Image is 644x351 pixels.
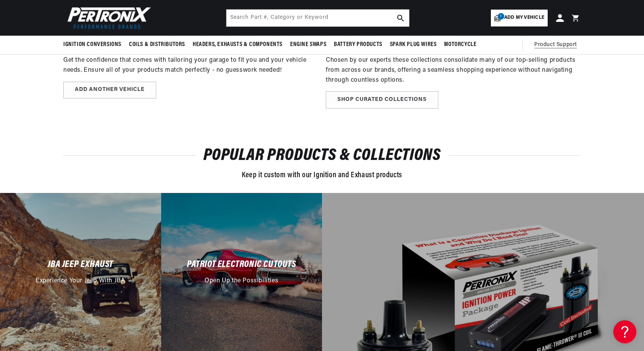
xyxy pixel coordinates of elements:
[125,36,189,54] summary: Coils & Distributors
[193,41,282,49] span: Headers, Exhausts & Components
[534,36,581,54] summary: Product Support
[491,10,548,26] a: 1Add my vehicle
[242,171,402,179] span: Keep it custom with our Ignition and Exhaust products
[226,10,409,26] input: Search Part #, Category or Keyword
[187,261,296,269] h2: Patriot Electronic Cutouts
[189,36,286,54] summary: Headers, Exhausts & Components
[534,41,577,49] span: Product Support
[390,41,437,49] span: Spark Plug Wires
[286,36,330,54] summary: Engine Swaps
[205,276,278,286] p: Open Up the Possibilities
[504,14,544,21] span: Add my vehicle
[129,41,185,49] span: Coils & Distributors
[498,13,504,20] span: 1
[440,36,480,54] summary: Motorcycle
[386,36,441,54] summary: Spark Plug Wires
[63,5,152,31] img: Pertronix
[48,261,113,269] h2: JBA Jeep Exhaust
[326,56,581,85] p: Chosen by our experts these collections consolidate many of our top-selling products from across ...
[63,56,318,75] p: Get the confidence that comes with tailoring your garage to fit you and your vehicle needs. Ensur...
[330,36,386,54] summary: Battery Products
[63,82,156,99] a: Add another vehicle
[63,148,581,163] h2: Popular Products & Collections
[36,276,125,286] p: Experience Your Jeep With JBA
[444,41,476,49] span: Motorcycle
[63,41,121,49] span: Ignition Conversions
[290,41,326,49] span: Engine Swaps
[63,36,125,54] summary: Ignition Conversions
[334,41,382,49] span: Battery Products
[326,91,438,109] a: SHOP CURATED COLLECTIONS
[392,10,409,26] button: search button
